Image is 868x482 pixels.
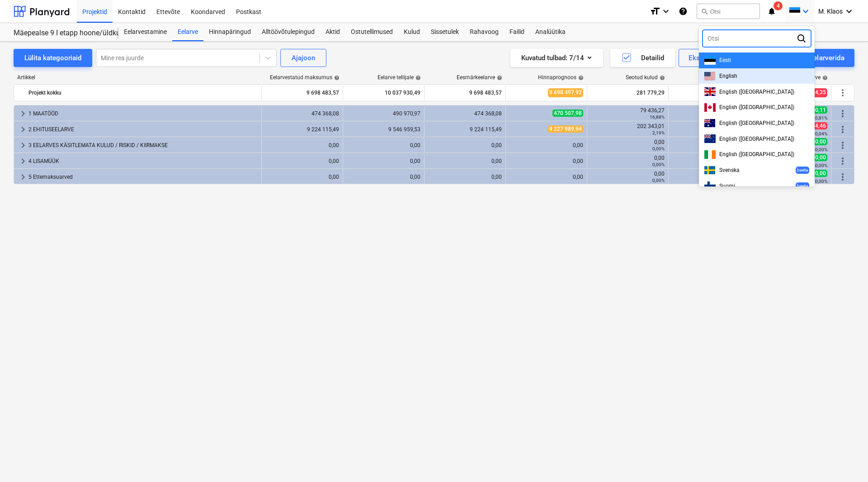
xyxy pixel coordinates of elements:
[719,167,740,173] span: Svenska
[844,6,854,17] i: keyboard_arrow_down
[719,89,794,95] span: English ([GEOGRAPHIC_DATA])
[719,57,731,63] span: Eesti
[719,183,735,189] span: Suomi
[719,120,794,126] span: English ([GEOGRAPHIC_DATA])
[719,151,794,157] span: English ([GEOGRAPHIC_DATA])
[797,167,808,173] p: beeta
[797,183,808,189] p: beeta
[818,8,843,15] span: M. Klaos
[719,136,794,142] span: English ([GEOGRAPHIC_DATA])
[719,73,737,79] span: English
[823,439,868,482] iframe: Chat Widget
[719,104,794,110] span: English ([GEOGRAPHIC_DATA])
